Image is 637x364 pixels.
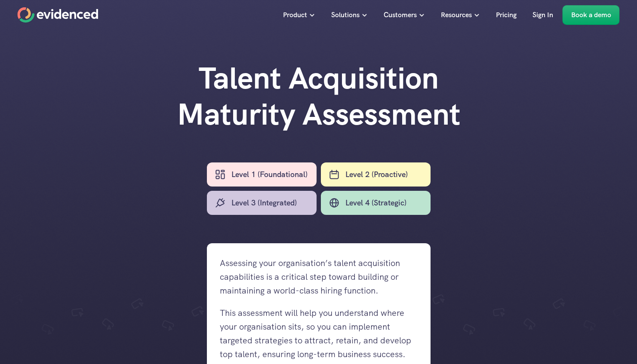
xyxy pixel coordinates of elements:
p: Level 4 (Strategic) [345,197,406,209]
p: Resources [441,9,472,21]
p: Product [283,9,307,21]
a: Sign In [526,5,560,25]
p: Customers [384,9,417,21]
p: Level 1 (Foundational) [231,168,308,181]
p: Level 3 (Integrated) [231,197,297,209]
p: This assessment will help you understand where your organisation sits, so you can implement targe... [220,306,418,361]
p: Assessing your organisation’s talent acquisition capabilities is a critical step toward building ... [220,256,418,297]
a: Book a demo [563,5,620,25]
a: Pricing [489,5,523,25]
p: Sign In [532,9,553,21]
p: Solutions [331,9,360,21]
p: Book a demo [571,9,611,21]
p: Level 2 (Proactive) [345,168,408,181]
p: Pricing [496,9,517,21]
a: Home [18,7,98,23]
h1: Talent Acquisition Maturity Assessment [147,60,491,132]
